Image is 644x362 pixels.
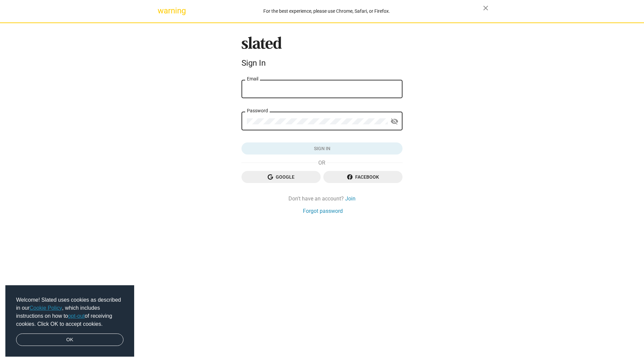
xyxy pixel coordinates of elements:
button: Google [241,171,321,183]
div: For the best experience, please use Chrome, Safari, or Firefox. [170,7,483,16]
a: Join [345,195,356,202]
span: Facebook [329,171,397,183]
mat-icon: warning [158,7,166,15]
a: Cookie Policy [30,305,62,311]
mat-icon: close [482,4,490,12]
div: Sign In [241,58,402,68]
a: opt-out [68,313,85,319]
a: Forgot password [303,207,343,215]
div: Don't have an account? [241,195,402,202]
sl-branding: Sign In [241,37,402,71]
button: Show password [388,115,401,128]
span: Welcome! Slated uses cookies as described in our , which includes instructions on how to of recei... [16,296,123,328]
a: dismiss cookie message [16,334,123,346]
button: Facebook [323,171,402,183]
span: Google [247,171,315,183]
div: cookieconsent [5,285,134,357]
mat-icon: visibility_off [390,116,398,127]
